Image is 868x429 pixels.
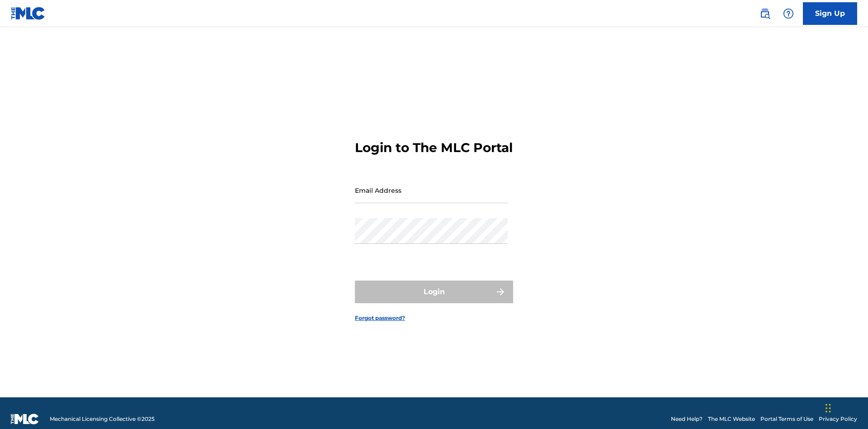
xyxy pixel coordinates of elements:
a: Sign Up [803,2,857,25]
iframe: Chat Widget [823,386,868,429]
a: Portal Terms of Use [760,415,813,423]
div: Help [779,5,797,23]
div: Drag [826,395,831,422]
img: MLC Logo [11,7,46,20]
a: The MLC Website [708,415,755,423]
a: Need Help? [671,415,703,423]
a: Public Search [756,5,774,23]
span: Mechanical Licensing Collective © 2025 [50,415,155,423]
h3: Login to The MLC Portal [355,140,513,156]
a: Forgot password? [355,314,405,322]
img: logo [11,414,39,424]
a: Privacy Policy [819,415,857,423]
img: search [759,8,770,19]
img: help [783,8,794,19]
